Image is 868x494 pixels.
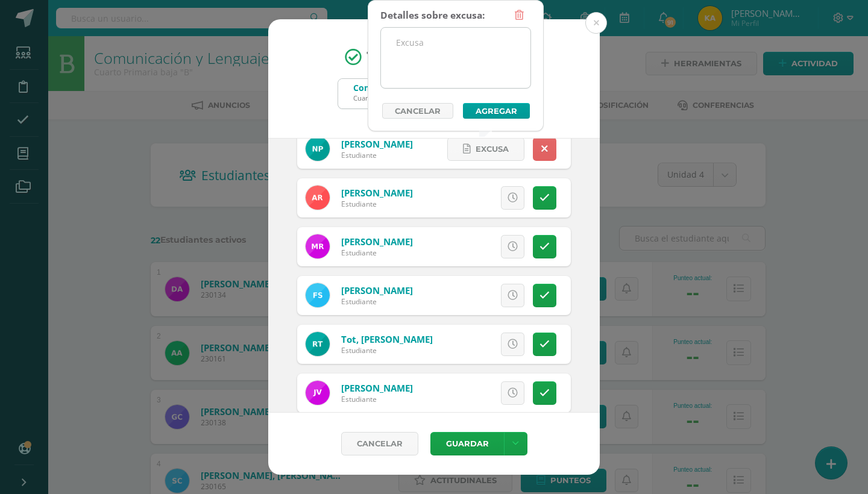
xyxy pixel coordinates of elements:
div: Estudiante [341,199,413,209]
div: Estudiante [341,296,413,307]
span: Excusa [444,236,477,258]
span: Toma de [366,46,524,69]
a: [PERSON_NAME] [341,236,413,248]
div: Estudiante [341,150,413,160]
a: [PERSON_NAME] [341,187,413,199]
div: Detalles sobre excusa: [380,4,485,27]
img: b5483147e78c5fccc2fad0f30c3614e7.png [306,381,330,405]
button: Agregar [463,103,530,119]
div: Estudiante [341,248,413,258]
input: Busca un grado o sección aquí... [338,79,530,108]
div: Comunicación y Lenguaje [353,82,459,93]
span: Excusa [444,382,477,404]
button: Close (Esc) [585,12,607,34]
span: Excusa [444,333,477,355]
a: [PERSON_NAME] [341,138,413,150]
span: Excusa [476,138,509,160]
a: Excusa [447,137,524,161]
a: [PERSON_NAME] [341,382,413,394]
span: Excusa [444,187,477,209]
button: Guardar [430,432,504,455]
img: e19323bd6e9cef923b5dd43e9ac0cfcf.png [306,186,330,210]
a: Tot, [PERSON_NAME] [341,333,433,345]
img: f3e2841e89a917dcd69ed30ec069dc3b.png [306,283,330,307]
div: Cuarto Primaria baja "B" [353,93,459,102]
a: Cancelar [341,432,418,455]
a: Cancelar [382,103,453,119]
img: e7d78d6cc1e3ad72c6582dab5a50b58a.png [306,234,330,258]
img: 23f25fe96c6a1c784cfa7d7f8daace26.png [306,137,330,161]
span: Excusa [444,284,477,307]
div: Estudiante [341,394,413,404]
a: [PERSON_NAME] [341,284,413,296]
div: Estudiante [341,345,433,355]
img: fd57d7c38eeabf547ea6bb743202d951.png [306,332,330,356]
